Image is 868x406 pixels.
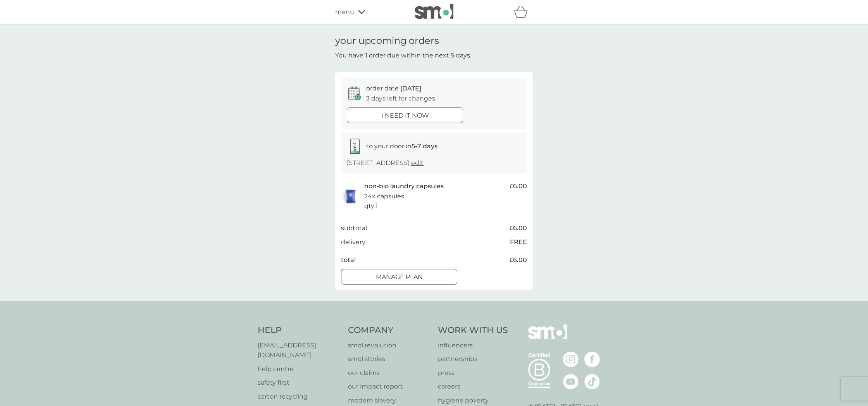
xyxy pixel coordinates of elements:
[258,364,340,374] a: help centre
[348,340,431,350] a: smol revolution
[381,111,429,121] p: i need it now
[510,237,527,247] p: FREE
[348,368,431,378] a: our claims
[584,352,600,367] img: visit the smol Facebook page
[412,142,437,150] strong: 5-7 days
[376,272,423,282] p: Manage plan
[341,223,367,233] p: subtotal
[438,340,508,350] a: influencers
[438,368,508,378] a: press
[335,35,439,47] h1: your upcoming orders
[348,354,431,364] a: smol stories
[348,324,431,337] h4: Company
[584,374,600,389] img: visit the smol Tiktok page
[258,392,340,402] a: carton recycling
[335,7,354,17] span: menu
[411,159,424,167] a: edit
[364,191,404,201] p: 24x capsules
[258,324,340,337] h4: Help
[366,83,421,94] p: order date
[364,201,378,211] p: qty : 1
[347,158,424,168] p: [STREET_ADDRESS]
[563,352,579,367] img: visit the smol Instagram page
[364,181,444,191] p: non-bio laundry capsules
[513,4,533,20] div: basket
[510,223,527,233] span: £6.00
[341,255,356,265] p: total
[438,324,508,337] h4: Work With Us
[400,85,421,92] span: [DATE]
[510,255,527,265] span: £6.00
[510,181,527,191] span: £6.00
[341,237,365,247] p: delivery
[438,382,508,392] a: careers
[335,50,471,61] p: You have 1 order due within the next 5 days.
[258,340,340,360] a: [EMAIL_ADDRESS][DOMAIN_NAME]
[528,324,567,351] img: smol
[438,354,508,364] a: partnerships
[563,374,579,389] img: visit the smol Youtube page
[347,108,463,123] button: i need it now
[258,378,340,388] a: safety first
[341,269,457,285] button: Manage plan
[348,382,431,392] a: our impact report
[366,142,437,150] span: to your door in
[415,4,453,19] img: smol
[366,94,435,104] p: 3 days left for changes
[438,396,508,406] a: hygiene poverty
